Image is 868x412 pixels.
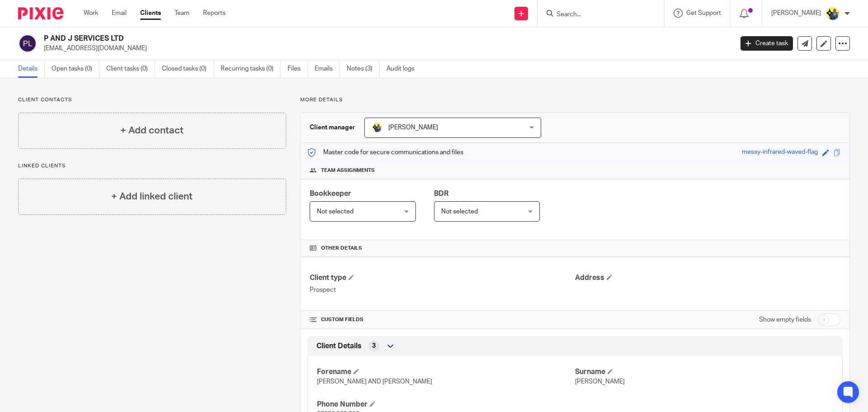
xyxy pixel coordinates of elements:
[18,162,286,170] p: Linked clients
[441,208,478,215] span: Not selected
[315,60,340,78] a: Emails
[686,10,721,16] span: Get Support
[317,400,575,409] h4: Phone Number
[106,60,155,78] a: Client tasks (0)
[310,285,575,294] p: Prospect
[288,60,308,78] a: Files
[203,9,226,18] a: Reports
[307,148,463,157] p: Master code for secure communications and files
[140,9,161,18] a: Clients
[372,341,376,350] span: 3
[372,122,382,133] img: Dennis-Starbridge.jpg
[310,190,351,197] span: Bookkeeper
[575,367,833,377] h4: Surname
[317,367,575,377] h4: Forename
[575,379,625,385] span: [PERSON_NAME]
[310,273,575,283] h4: Client type
[84,9,98,18] a: Work
[44,34,590,43] h2: P AND J SERVICES LTD
[162,60,214,78] a: Closed tasks (0)
[310,316,575,323] h4: CUSTOM FIELDS
[742,147,818,158] div: messy-infrared-waved-flag
[321,245,362,252] span: Other details
[347,60,380,78] a: Notes (3)
[52,60,99,78] a: Open tasks (0)
[300,96,850,104] p: More details
[556,11,637,19] input: Search
[112,9,127,18] a: Email
[575,273,840,283] h4: Address
[317,208,354,215] span: Not selected
[310,123,355,132] h3: Client manager
[175,9,189,18] a: Team
[316,341,362,351] span: Client Details
[317,379,432,385] span: [PERSON_NAME] AND [PERSON_NAME]
[18,60,45,78] a: Details
[387,60,421,78] a: Audit logs
[18,7,63,19] img: Pixie
[221,60,281,78] a: Recurring tasks (0)
[759,315,811,324] label: Show empty fields
[771,9,821,18] p: [PERSON_NAME]
[18,34,37,53] img: svg%3E
[434,190,448,197] span: BDR
[44,44,727,53] p: [EMAIL_ADDRESS][DOMAIN_NAME]
[120,123,184,137] h4: + Add contact
[111,189,193,204] h4: + Add linked client
[826,6,840,21] img: Dennis-Starbridge.jpg
[321,167,375,174] span: Team assignments
[741,36,793,51] a: Create task
[388,124,438,131] span: [PERSON_NAME]
[18,96,286,104] p: Client contacts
